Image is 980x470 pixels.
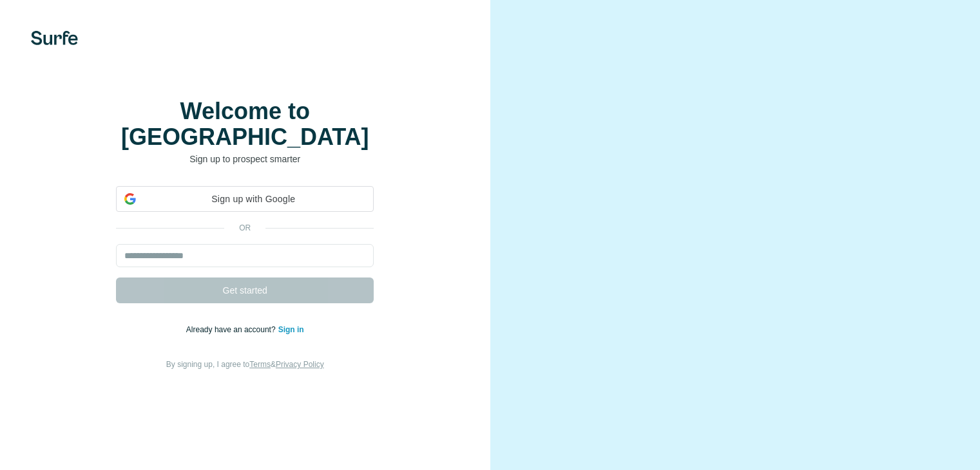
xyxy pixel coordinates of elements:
h1: Welcome to [GEOGRAPHIC_DATA] [116,99,374,150]
span: Sign up with Google [141,193,365,206]
p: or [224,222,265,234]
span: Already have an account? [186,325,278,334]
div: Sign up with Google [116,186,374,212]
a: Sign in [278,325,304,334]
a: Terms [249,360,271,369]
span: By signing up, I agree to & [166,360,324,369]
a: Privacy Policy [276,360,324,369]
p: Sign up to prospect smarter [116,153,374,165]
img: Surfe's logo [31,31,78,45]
